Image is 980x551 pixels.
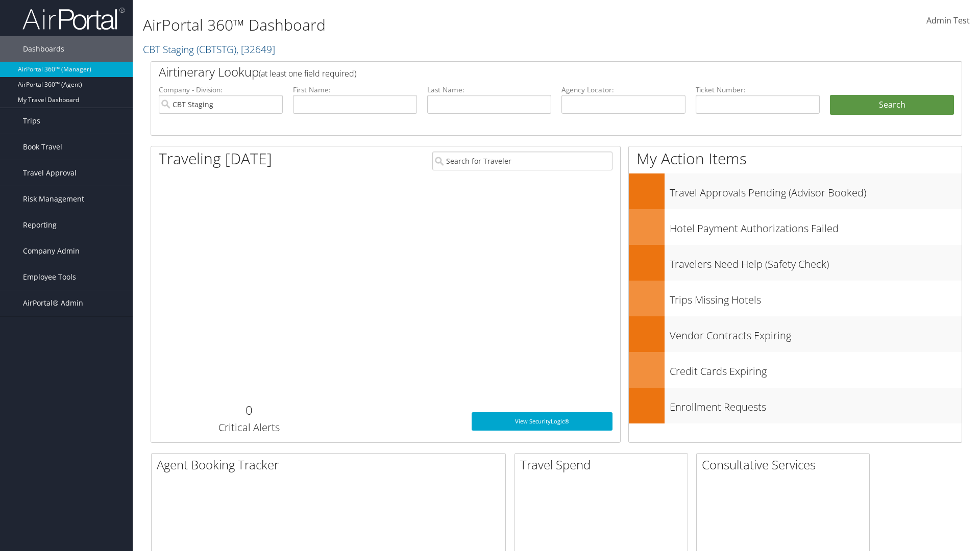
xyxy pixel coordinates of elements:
a: View SecurityLogic® [472,412,612,431]
h1: My Action Items [629,148,962,169]
button: Search [830,95,954,115]
a: Credit Cards Expiring [629,352,962,388]
h2: Consultative Services [702,456,869,473]
span: Book Travel [23,134,62,160]
span: Reporting [23,212,57,238]
h3: Credit Cards Expiring [670,359,962,379]
h2: 0 [159,402,339,419]
span: Trips [23,108,40,134]
span: (at least one field required) [259,68,356,79]
a: CBT Staging [143,42,275,56]
span: Company Admin [23,238,80,264]
span: ( CBTSTG ) [197,42,236,56]
h1: AirPortal 360™ Dashboard [143,14,694,36]
h2: Airtinerary Lookup [159,63,887,81]
label: Agency Locator: [561,85,685,95]
label: Last Name: [427,85,551,95]
h3: Trips Missing Hotels [670,288,962,307]
label: First Name: [293,85,417,95]
span: Travel Approval [23,160,77,186]
span: , [ 32649 ] [236,42,275,56]
h3: Travel Approvals Pending (Advisor Booked) [670,181,962,200]
h2: Travel Spend [520,456,688,473]
a: Trips Missing Hotels [629,281,962,316]
label: Ticket Number: [696,85,820,95]
h2: Agent Booking Tracker [157,456,505,473]
h3: Hotel Payment Authorizations Failed [670,216,962,236]
span: Employee Tools [23,264,76,290]
a: Travel Approvals Pending (Advisor Booked) [629,173,962,209]
a: Travelers Need Help (Safety Check) [629,245,962,281]
span: Dashboards [23,36,64,62]
input: Search for Traveler [432,152,612,170]
label: Company - Division: [159,85,283,95]
h3: Vendor Contracts Expiring [670,323,962,343]
a: Hotel Payment Authorizations Failed [629,209,962,245]
h3: Enrollment Requests [670,395,962,414]
span: Risk Management [23,186,84,212]
a: Enrollment Requests [629,388,962,423]
img: airportal-logo.png [22,7,125,31]
span: Admin Test [926,15,970,26]
span: AirPortal® Admin [23,290,83,316]
h3: Travelers Need Help (Safety Check) [670,252,962,271]
h1: Traveling [DATE] [159,148,272,169]
h3: Critical Alerts [159,420,339,435]
a: Admin Test [926,5,970,37]
a: Vendor Contracts Expiring [629,316,962,352]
